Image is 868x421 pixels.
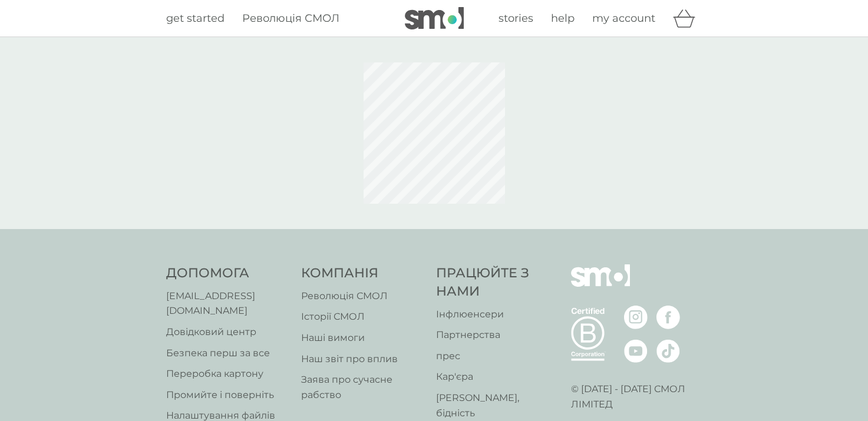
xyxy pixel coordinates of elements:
[592,12,655,25] span: my account
[301,352,424,367] a: Наш звіт про вплив
[499,12,533,25] span: stories
[499,10,533,27] a: stories
[551,10,575,27] a: help
[166,366,289,382] a: Переробка картону
[242,12,339,25] span: Революція СМОЛ
[301,330,424,346] a: Наші вимоги
[436,327,559,343] a: Партнерства
[436,264,559,301] h4: Працюйте з нами
[436,307,559,322] a: Інфлюенсери
[166,346,289,361] a: Безпека перш за все
[166,12,225,25] span: get started
[436,349,559,364] a: прес
[624,306,648,329] img: visit the smol Instagram page
[242,10,339,27] a: Революція СМОЛ
[166,387,289,403] a: Промийте і поверніть
[436,369,559,384] a: Кар'єра
[656,306,680,329] img: visit the smol Facebook page
[166,10,225,27] a: get started
[405,7,464,29] img: СМОЛ
[571,382,702,412] p: © [DATE] - [DATE] СМОЛ ЛІМІТЕД
[301,309,424,324] a: Історії СМОЛ
[551,12,575,25] span: help
[301,264,424,283] h4: Компанія
[166,324,289,340] a: Довідковий центр
[592,10,655,27] a: my account
[166,264,289,283] h4: Допомога
[436,390,559,420] a: [PERSON_NAME], бідність
[673,6,702,30] div: корзина
[656,339,680,363] img: visit the smol Tiktok page
[301,372,424,402] a: Заява про сучасне рабство
[166,289,289,319] a: [EMAIL_ADDRESS][DOMAIN_NAME]
[301,289,424,304] a: Революція СМОЛ
[571,264,630,304] img: СМОЛ
[624,339,648,363] img: visit the smol Youtube page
